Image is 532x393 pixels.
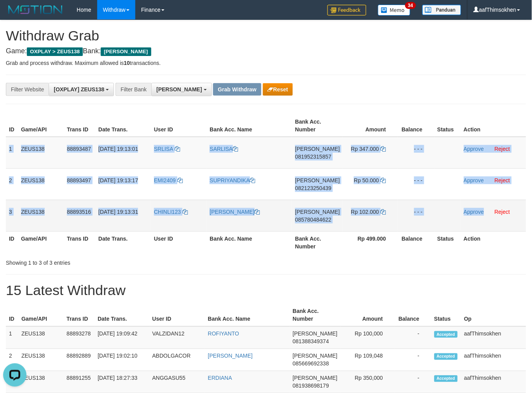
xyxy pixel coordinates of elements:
[94,304,149,327] th: Date Trans.
[98,177,138,183] span: [DATE] 19:13:17
[205,304,290,327] th: Bank Acc. Name
[6,4,65,16] img: MOTION_logo.png
[293,375,338,381] span: [PERSON_NAME]
[18,168,64,200] td: ZEUS138
[6,200,18,231] td: 3
[395,327,431,349] td: -
[343,231,398,253] th: Rp 499.000
[293,331,338,337] span: [PERSON_NAME]
[6,115,18,137] th: ID
[292,115,343,137] th: Bank Acc. Number
[351,209,379,215] span: Rp 102.000
[208,353,253,359] a: [PERSON_NAME]
[263,83,293,96] button: Reset
[327,5,366,16] img: Feedback.jpg
[381,177,386,183] a: Copy 50000 to clipboard
[18,231,64,253] th: Game/API
[6,168,18,200] td: 2
[434,231,461,253] th: Status
[63,304,94,327] th: Trans ID
[398,168,434,200] td: - - -
[464,146,484,152] a: Approve
[151,115,206,137] th: User ID
[431,304,461,327] th: Status
[461,304,526,327] th: Op
[295,185,331,191] span: Copy 082123250439 to clipboard
[63,327,94,349] td: 88893278
[94,349,149,371] td: [DATE] 19:02:10
[95,115,151,137] th: Date Trans.
[101,47,151,56] span: [PERSON_NAME]
[381,146,386,152] a: Copy 347000 to clipboard
[405,2,416,9] span: 34
[343,115,398,137] th: Amount
[151,83,212,96] button: [PERSON_NAME]
[67,146,91,152] span: 88893487
[208,375,232,381] a: ERDIANA
[151,231,206,253] th: User ID
[213,83,261,96] button: Grab Withdraw
[398,115,434,137] th: Balance
[495,146,510,152] a: Reject
[63,349,94,371] td: 88892889
[422,5,461,15] img: panduan.png
[18,349,63,371] td: ZEUS138
[295,146,340,152] span: [PERSON_NAME]
[295,154,331,160] span: Copy 081952315857 to clipboard
[18,137,64,169] td: ZEUS138
[434,331,458,338] span: Accepted
[154,177,183,183] a: EMI2409
[293,383,329,389] span: Copy 081938698179 to clipboard
[210,146,238,152] a: SARLISA
[6,256,216,267] div: Showing 1 to 3 of 3 entries
[210,177,255,183] a: SUPRIYANDIKA
[293,361,329,367] span: Copy 085669692338 to clipboard
[98,146,138,152] span: [DATE] 19:13:01
[206,115,292,137] th: Bank Acc. Name
[54,86,104,93] span: [OXPLAY] ZEUS138
[434,115,461,137] th: Status
[6,137,18,169] td: 1
[6,83,49,96] div: Filter Website
[293,353,338,359] span: [PERSON_NAME]
[461,115,526,137] th: Action
[381,209,386,215] a: Copy 102000 to clipboard
[208,331,239,337] a: ROFIYANTO
[154,146,173,152] span: SRLISA
[495,209,510,215] a: Reject
[67,209,91,215] span: 88893516
[67,177,91,183] span: 88893497
[95,231,151,253] th: Date Trans.
[290,304,341,327] th: Bank Acc. Number
[464,209,484,215] a: Approve
[210,209,260,215] a: [PERSON_NAME]
[154,146,180,152] a: SRLISA
[351,146,379,152] span: Rp 347.000
[27,47,83,56] span: OXPLAY > ZEUS138
[295,177,340,183] span: [PERSON_NAME]
[295,217,331,223] span: Copy 085780484622 to clipboard
[49,83,114,96] button: [OXPLAY] ZEUS138
[461,349,526,371] td: aafThimsokhen
[154,177,176,183] span: EMI2409
[461,231,526,253] th: Action
[3,3,26,26] button: Open LiveChat chat widget
[18,304,63,327] th: Game/API
[64,231,95,253] th: Trans ID
[464,177,484,183] a: Approve
[156,86,202,93] span: [PERSON_NAME]
[292,231,343,253] th: Bank Acc. Number
[398,231,434,253] th: Balance
[64,115,95,137] th: Trans ID
[6,283,526,298] h1: 15 Latest Withdraw
[149,304,205,327] th: User ID
[354,177,379,183] span: Rp 50.000
[149,327,205,349] td: VALZIDAN12
[6,304,18,327] th: ID
[94,327,149,349] td: [DATE] 19:09:42
[434,353,458,360] span: Accepted
[293,339,329,345] span: Copy 081388349374 to clipboard
[98,209,138,215] span: [DATE] 19:13:31
[115,83,151,96] div: Filter Bank
[154,209,181,215] span: CHINLI123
